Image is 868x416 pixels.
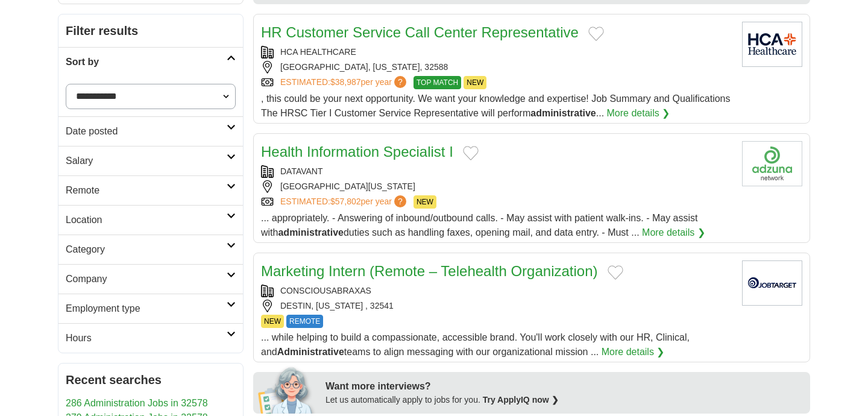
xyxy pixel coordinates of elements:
[277,347,344,357] strong: Administrative
[394,195,406,207] span: ?
[642,225,705,240] a: More details ❯
[66,301,227,316] h2: Employment type
[742,22,802,67] img: HCA Healthcare logo
[66,272,227,286] h2: Company
[742,141,802,186] img: Company logo
[58,14,243,47] h2: Filter results
[58,116,243,146] a: Date posted
[280,76,409,89] a: ESTIMATED:$38,987per year?
[325,394,803,406] div: Let us automatically apply to jobs for you.
[278,227,343,238] strong: administrative
[58,47,243,77] a: Sort by
[261,263,598,279] a: Marketing Intern (Remote – Telehealth Organization)
[530,108,596,118] strong: administrative
[261,285,732,297] div: CONSCIOUSABRAXAS
[414,76,461,89] span: TOP MATCH
[58,175,243,205] a: Remote
[261,143,453,160] a: Health Information Specialist I
[414,195,436,209] span: NEW
[66,371,236,389] h2: Recent searches
[66,154,227,168] h2: Salary
[463,146,479,160] button: Add to favorite jobs
[58,323,243,353] a: Hours
[602,345,665,359] a: More details ❯
[58,205,243,235] a: Location
[261,213,697,238] span: ... appropriately. - Answering of inbound/outbound calls. - May assist with patient walk-ins. - M...
[58,235,243,264] a: Category
[261,61,732,74] div: [GEOGRAPHIC_DATA], [US_STATE], 32588
[330,197,361,206] span: $57,802
[66,242,227,257] h2: Category
[261,315,284,328] span: NEW
[261,300,732,312] div: DESTIN, [US_STATE] , 32541
[608,265,623,280] button: Add to favorite jobs
[58,264,243,294] a: Company
[66,398,208,408] a: 286 Administration Jobs in 32578
[464,76,486,89] span: NEW
[742,260,802,306] img: Company logo
[261,165,732,178] div: DATAVANT
[280,47,356,57] a: HCA HEALTHCARE
[66,331,227,345] h2: Hours
[58,294,243,323] a: Employment type
[58,146,243,175] a: Salary
[66,183,227,198] h2: Remote
[261,180,732,193] div: [GEOGRAPHIC_DATA][US_STATE]
[261,24,579,40] a: HR Customer Service Call Center Representative
[325,379,803,394] div: Want more interviews?
[330,77,361,87] span: $38,987
[280,195,409,209] a: ESTIMATED:$57,802per year?
[261,332,690,357] span: ... while helping to build a compassionate, accessible brand. You'll work closely with our HR, Cl...
[607,106,670,121] a: More details ❯
[258,365,316,414] img: apply-iq-scientist.png
[286,315,323,328] span: REMOTE
[66,55,227,69] h2: Sort by
[483,395,559,405] a: Try ApplyIQ now ❯
[261,93,731,118] span: , this could be your next opportunity. We want your knowledge and expertise! Job Summary and Qual...
[588,27,604,41] button: Add to favorite jobs
[66,213,227,227] h2: Location
[66,124,227,139] h2: Date posted
[394,76,406,88] span: ?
